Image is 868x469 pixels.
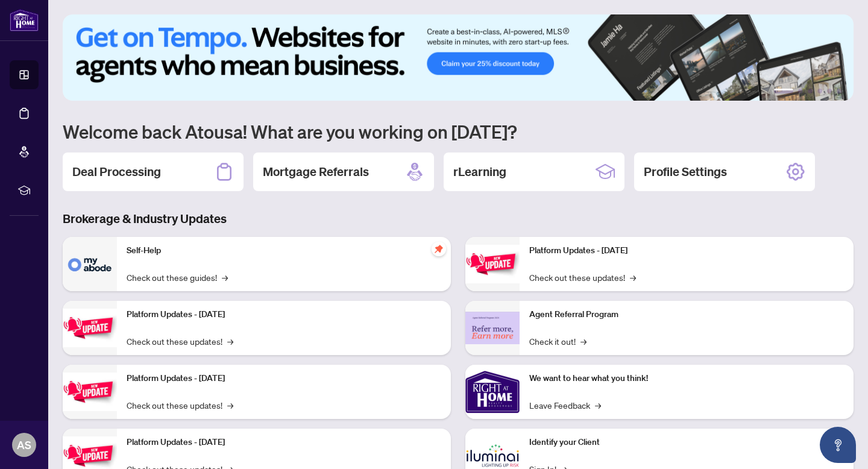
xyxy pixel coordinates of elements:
span: AS [17,436,31,453]
img: Platform Updates - September 16, 2025 [63,309,117,347]
button: 4 [817,89,822,93]
span: → [222,271,228,284]
span: → [630,271,636,284]
p: Agent Referral Program [529,308,844,321]
button: 3 [808,89,813,93]
p: Platform Updates - [DATE] [127,308,441,321]
img: We want to hear what you think! [465,365,520,419]
button: Open asap [820,427,856,463]
p: Platform Updates - [DATE] [529,244,844,257]
span: pushpin [432,242,446,256]
img: Platform Updates - June 23, 2025 [465,245,520,283]
span: → [580,335,587,348]
button: 1 [774,89,793,93]
a: Check out these guides!→ [127,271,228,284]
a: Leave Feedback→ [529,398,601,412]
button: 5 [827,89,832,93]
p: Self-Help [127,244,441,257]
h3: Brokerage & Industry Updates [63,210,854,227]
span: → [595,398,601,412]
button: 6 [837,89,841,93]
img: Slide 0 [63,14,854,101]
button: 2 [798,89,803,93]
a: Check it out!→ [529,335,587,348]
h2: Profile Settings [644,163,727,180]
img: logo [10,9,39,31]
img: Self-Help [63,237,117,291]
h2: rLearning [453,163,506,180]
span: → [227,398,233,412]
a: Check out these updates!→ [127,335,233,348]
h2: Mortgage Referrals [263,163,369,180]
a: Check out these updates!→ [127,398,233,412]
p: Identify your Client [529,436,844,449]
h2: Deal Processing [72,163,161,180]
h1: Welcome back Atousa! What are you working on [DATE]? [63,120,854,143]
img: Platform Updates - July 21, 2025 [63,373,117,411]
p: We want to hear what you think! [529,372,844,385]
p: Platform Updates - [DATE] [127,436,441,449]
span: → [227,335,233,348]
a: Check out these updates!→ [529,271,636,284]
p: Platform Updates - [DATE] [127,372,441,385]
img: Agent Referral Program [465,312,520,345]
